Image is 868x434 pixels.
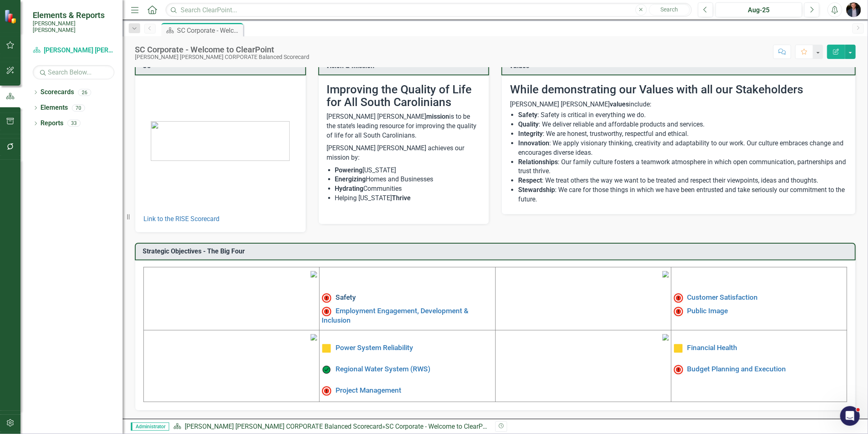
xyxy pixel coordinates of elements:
[326,62,485,70] h3: Vision & Mission
[173,422,489,432] div: »
[509,62,851,70] h3: Values
[518,158,847,176] li: : Our family culture fosters a teamwork atmosphere in which open communication, partnerships and ...
[335,184,481,194] li: Communities
[660,6,678,13] span: Search
[336,344,413,352] a: Power System Reliability
[335,166,481,175] li: [US_STATE]
[78,89,91,96] div: 26
[518,111,537,119] strong: Safety
[135,45,309,54] div: SC Corporate - Welcome to ClearPoint
[518,158,558,166] strong: Relationships
[335,166,363,174] strong: Powering
[40,88,74,97] a: Scorecards
[518,120,539,128] strong: Quality
[322,307,468,324] a: Employment Engagement, Development & Inclusion
[662,334,669,341] img: mceclip4.png
[143,248,851,255] h3: Strategic Objectives - The Big Four
[687,365,786,373] a: Budget Planning and Execution
[33,20,114,34] small: [PERSON_NAME] [PERSON_NAME]
[336,365,430,373] a: Regional Water System (RWS)
[518,111,847,120] li: : Safety is critical in everything we do.
[335,175,366,183] strong: Energizing
[135,54,309,60] div: [PERSON_NAME] [PERSON_NAME] CORPORATE Balanced Scorecard
[716,2,802,17] button: Aug-25
[143,215,219,223] a: Link to the RISE Scorecard
[322,386,331,396] img: Not Meeting Target
[518,139,549,147] strong: Innovation
[335,175,481,184] li: Homes and Businesses
[327,142,481,164] p: [PERSON_NAME] [PERSON_NAME] achieves our mission by:
[335,194,481,203] li: Helping [US_STATE]
[518,130,543,138] strong: Integrity
[143,62,301,70] h3: SC
[392,194,411,202] strong: Thrive
[518,139,847,158] li: : We apply visionary thinking, creativity and adaptability to our work. Our culture embraces chan...
[673,307,683,316] img: Not Meeting Target
[327,84,481,109] h2: Improving the Quality of Life for All South Carolinians
[427,113,450,120] strong: mission
[177,25,241,36] div: SC Corporate - Welcome to ClearPoint
[840,406,860,426] iframe: Intercom live chat
[40,103,68,113] a: Elements
[385,423,494,430] div: SC Corporate - Welcome to ClearPoint
[718,5,799,15] div: Aug-25
[687,344,738,352] a: Financial Health
[662,271,669,278] img: mceclip2%20v3.png
[33,65,114,79] input: Search Below...
[335,185,364,192] strong: Hydrating
[33,46,114,55] a: [PERSON_NAME] [PERSON_NAME] CORPORATE Balanced Scorecard
[33,10,114,20] span: Elements & Reports
[72,104,85,111] div: 70
[327,112,481,142] p: [PERSON_NAME] [PERSON_NAME] is to be the state’s leading resource for improving the quality of li...
[510,84,847,96] h2: While demonstrating our Values with all our Stakeholders
[311,271,317,278] img: mceclip1%20v4.png
[846,2,861,17] img: Chris Amodeo
[673,293,683,303] img: High Alert
[322,293,331,303] img: High Alert
[649,4,690,16] button: Search
[610,100,629,108] strong: values
[322,307,331,316] img: Not Meeting Target
[518,176,847,185] li: : We treat others the way we want to be treated and respect their viewpoints, ideas and thoughts.
[67,120,81,127] div: 33
[336,294,356,302] a: Safety
[185,423,382,430] a: [PERSON_NAME] [PERSON_NAME] CORPORATE Balanced Scorecard
[4,9,18,23] img: ClearPoint Strategy
[518,185,847,204] li: : We care for those things in which we have been entrusted and take seriously our commitment to t...
[510,100,847,109] p: [PERSON_NAME] [PERSON_NAME] include:
[40,119,63,128] a: Reports
[673,365,683,375] img: Not Meeting Target
[166,3,692,17] input: Search ClearPoint...
[322,344,331,353] img: Caution
[311,334,317,341] img: mceclip3%20v3.png
[336,387,401,395] a: Project Management
[687,294,758,302] a: Customer Satisfaction
[518,129,847,139] li: : We are honest, trustworthy, respectful and ethical.
[687,307,728,315] a: Public Image
[518,176,542,184] strong: Respect
[322,365,331,375] img: On Target
[518,120,847,129] li: : We deliver reliable and affordable products and services.
[518,186,555,194] strong: Stewardship
[131,423,169,431] span: Administrator
[673,344,683,353] img: Caution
